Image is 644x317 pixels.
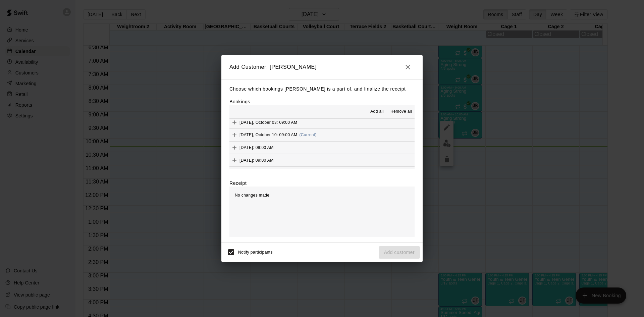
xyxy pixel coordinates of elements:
[370,108,384,115] span: Add all
[229,145,239,150] span: Add
[239,158,274,162] span: [DATE]: 09:00 AM
[229,129,415,141] button: Add[DATE], October 10: 09:00 AM(Current)
[229,154,415,166] button: Add[DATE]: 09:00 AM
[238,250,273,255] span: Notify participants
[229,180,247,187] label: Receipt
[390,108,412,115] span: Remove all
[229,132,239,137] span: Add
[239,145,274,150] span: [DATE]: 09:00 AM
[229,167,415,179] button: Add[DATE]: 09:00 AM
[235,193,269,198] span: No changes made
[229,85,415,93] p: Choose which bookings [PERSON_NAME] is a part of, and finalize the receipt
[299,133,317,137] span: (Current)
[229,99,250,104] label: Bookings
[366,106,388,117] button: Add all
[229,116,415,128] button: Add[DATE], October 03: 09:00 AM
[239,120,297,124] span: [DATE], October 03: 09:00 AM
[229,142,415,154] button: Add[DATE]: 09:00 AM
[221,55,423,79] h2: Add Customer: [PERSON_NAME]
[388,106,415,117] button: Remove all
[229,119,239,124] span: Add
[239,133,297,137] span: [DATE], October 10: 09:00 AM
[229,157,239,162] span: Add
